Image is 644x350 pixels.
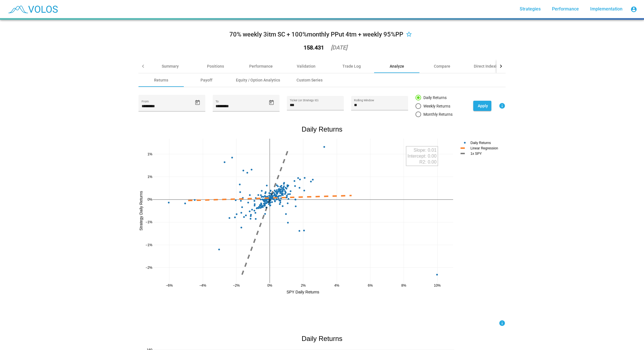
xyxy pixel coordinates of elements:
div: Validation [297,63,315,69]
div: 70% weekly 3itm SC + 100%monthly PPut 4tm + weekly 95%PP [229,30,403,39]
div: Analyze [390,63,404,69]
div: Weekly Returns [421,103,450,109]
a: Performance [547,4,583,14]
span: Apply [478,104,488,108]
div: Summary [162,63,179,69]
div: Custom Series [297,77,323,83]
div: Payoff [201,77,212,83]
div: Performance [249,63,273,69]
span: Implementation [590,6,622,12]
div: Daily Returns [421,95,447,100]
span: Strategies [520,6,541,12]
a: Strategies [515,4,545,14]
div: Trade Log [342,63,361,69]
div: Positions [207,63,224,69]
button: Open calendar [193,98,202,108]
div: Compare [434,63,450,69]
div: Equity / Option Analytics [236,77,280,83]
button: Open calendar [266,98,276,108]
mat-icon: star_border [406,31,412,38]
a: Implementation [586,4,627,14]
mat-icon: info [499,102,506,109]
button: Apply [473,101,491,111]
mat-icon: account_circle [630,6,637,13]
span: Performance [552,6,579,12]
img: blue_transparent.png [5,2,61,16]
div: Returns [154,77,168,83]
div: Direct Indexing [474,63,501,69]
div: [DATE] [331,45,347,50]
mat-icon: info [499,320,506,327]
div: Monthly Returns [421,111,453,117]
div: 158.431 [304,45,324,50]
